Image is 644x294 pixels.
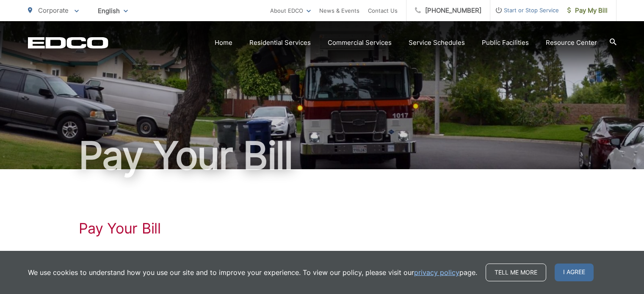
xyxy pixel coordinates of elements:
[319,5,359,16] a: News & Events
[567,5,608,16] span: Pay My Bill
[409,38,465,48] a: Service Schedules
[79,220,566,237] h1: Pay Your Bill
[270,5,311,16] a: About EDCO
[368,5,398,16] a: Contact Us
[28,267,477,278] p: We use cookies to understand how you use our site and to improve your experience. To view our pol...
[215,38,232,48] a: Home
[91,3,134,18] span: English
[546,38,597,48] a: Resource Center
[328,38,392,48] a: Commercial Services
[38,6,69,14] span: Corporate
[486,264,546,281] a: Tell me more
[79,250,110,260] a: Click Here
[28,135,616,177] h1: Pay Your Bill
[555,264,594,281] span: I agree
[79,250,566,260] p: to View, Pay, and Manage Your Bill Online
[28,37,108,49] a: EDCD logo. Return to the homepage.
[414,267,459,278] a: privacy policy
[482,38,529,48] a: Public Facilities
[249,38,311,48] a: Residential Services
